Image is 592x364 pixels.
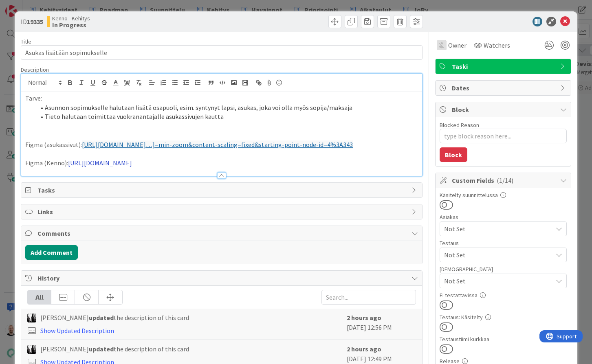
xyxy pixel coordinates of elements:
[448,40,467,50] span: Owner
[28,290,51,304] div: All
[440,121,479,129] label: Blocked Reason
[452,105,556,114] span: Block
[444,276,552,286] span: Not Set
[440,147,467,162] button: Block
[452,83,556,93] span: Dates
[82,140,353,149] a: [URL][DOMAIN_NAME]…]=min-zoom&content-scaling=fixed&starting-point-node-id=4%3A343
[484,40,510,50] span: Watchers
[347,314,381,322] b: 2 hours ago
[347,313,416,335] div: [DATE] 12:56 PM
[35,103,418,112] li: Asunnon sopimukselle halutaan lisätä osapuoli, esim. syntynyt lapsi, asukas, joka voi olla myös s...
[40,344,189,354] span: [PERSON_NAME] the description of this card
[437,40,447,50] img: TH
[347,345,381,353] b: 2 hours ago
[444,224,552,234] span: Not Set
[440,358,567,364] div: Release
[37,228,407,238] span: Comments
[452,61,556,71] span: Taski
[25,245,78,260] button: Add Comment
[440,266,567,272] div: [DEMOGRAPHIC_DATA]
[21,17,43,26] span: ID
[27,18,43,26] b: 19335
[440,336,567,342] div: Testaustiimi kurkkaa
[89,314,114,322] b: updated
[27,345,36,354] img: KV
[25,158,418,168] p: Figma (Kenno):
[89,345,114,353] b: updated
[321,290,416,305] input: Search...
[52,22,90,28] b: In Progress
[21,45,422,60] input: type card name here...
[68,159,132,167] a: [URL][DOMAIN_NAME]
[440,314,567,320] div: Testaus: Käsitelty
[444,250,552,260] span: Not Set
[497,176,513,184] span: ( 1/14 )
[440,192,567,198] div: Käsitelty suunnittelussa
[452,175,556,185] span: Custom Fields
[440,292,567,298] div: Ei testattavissa
[27,314,36,322] img: KV
[35,112,418,121] li: Tieto halutaan toimittaa vuokranantajalle asukassivujen kautta
[440,214,567,220] div: Asiakas
[52,15,90,22] span: Kenno - Kehitys
[25,94,418,103] p: Tarve:
[40,327,114,335] a: Show Updated Description
[25,140,418,149] p: Figma (asukassivut):
[40,313,189,322] span: [PERSON_NAME] the description of this card
[37,207,407,217] span: Links
[21,38,31,45] label: Title
[37,273,407,283] span: History
[440,240,567,246] div: Testaus
[37,185,407,195] span: Tasks
[17,1,37,11] span: Support
[21,66,49,73] span: Description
